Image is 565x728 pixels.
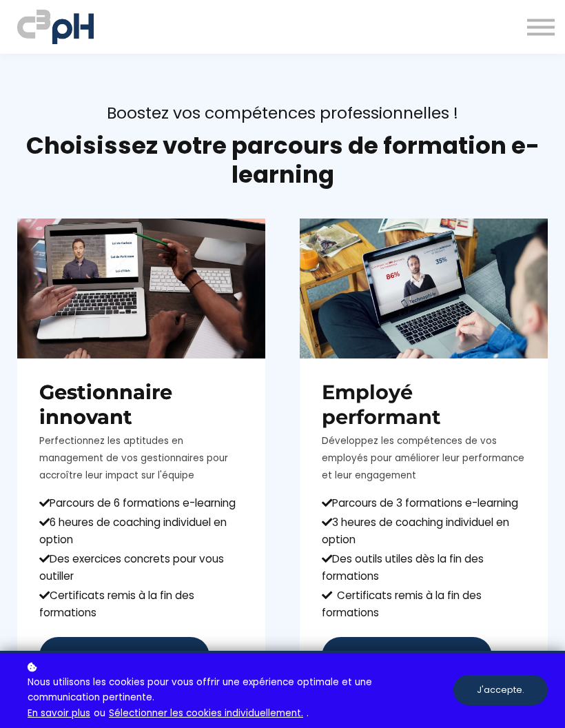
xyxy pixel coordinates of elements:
div: Parcours de 3 formations e-learning [322,494,526,512]
div: 6 heures de coaching individuel en option [39,514,244,548]
span: Développez les compétences de vos employés pour améliorer leur performance et leur engagement [322,434,524,483]
span: Perfectionnez les aptitudes en management de vos gestionnaires pour accroître leur impact sur l'é... [39,434,228,483]
a: Sélectionner les cookies individuellement. [109,706,303,721]
img: logo C3PH [17,7,94,47]
div: Parcours de 6 formations e-learning [39,494,244,512]
div: Certificats remis à la fin des formations [39,587,244,621]
button: Je choisis ce parcours [322,637,492,675]
span: Je choisis ce parcours [68,649,181,663]
b: Gestionnaire innovant [39,380,172,429]
div: Des outils utiles dès la fin des formations [322,550,526,585]
div: Boostez vos compétences professionnelles ! [17,102,548,124]
a: En savoir plus [28,706,90,721]
button: J'accepte. [453,675,548,705]
button: Je choisis ce parcours [39,637,209,675]
div: Certificats remis à la fin des formations [322,587,526,621]
div: Des exercices concrets pour vous outiller [39,550,244,585]
span: Nous utilisons les cookies pour vous offrir une expérience optimale et une communication pertinente. [28,675,443,706]
h1: Choisissez votre parcours de formation e-learning [17,131,548,190]
p: ou . [24,660,453,721]
span: Je choisis ce parcours [351,649,463,663]
div: 3 heures de coaching individuel en option [322,514,526,548]
strong: Employé performant [322,380,441,429]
